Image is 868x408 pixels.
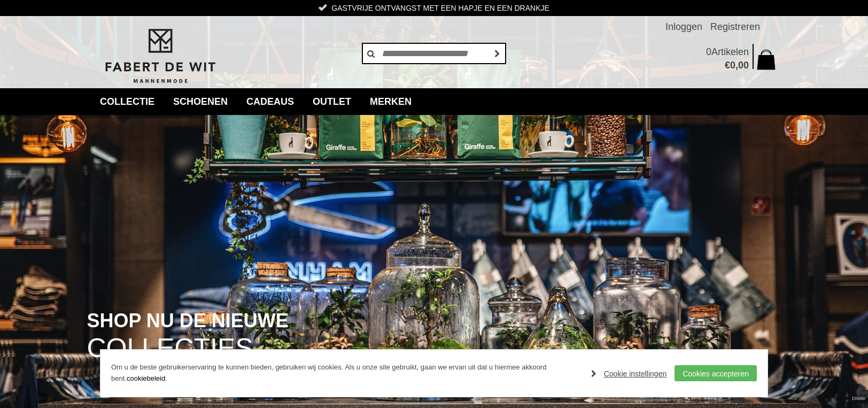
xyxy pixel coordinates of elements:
a: Outlet [305,88,359,115]
a: Registreren [710,16,760,37]
a: Cadeaus [238,88,302,115]
a: Schoenen [165,88,236,115]
img: Fabert de Wit [100,27,220,85]
a: Divide [852,392,865,405]
a: Cookie instellingen [591,366,667,382]
span: COLLECTIES [87,335,253,362]
a: Cookies accepteren [675,365,757,381]
a: Inloggen [665,16,702,37]
span: , [735,60,738,71]
span: 0 [706,47,711,57]
span: € [725,60,730,71]
span: SHOP NU DE NIEUWE [87,311,288,331]
span: 0 [730,60,735,71]
a: Merken [362,88,420,115]
a: collectie [92,88,162,115]
p: Om u de beste gebruikerservaring te kunnen bieden, gebruiken wij cookies. Als u onze site gebruik... [111,362,580,384]
span: 00 [738,60,749,71]
span: Artikelen [711,47,749,57]
a: cookiebeleid [127,374,165,382]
